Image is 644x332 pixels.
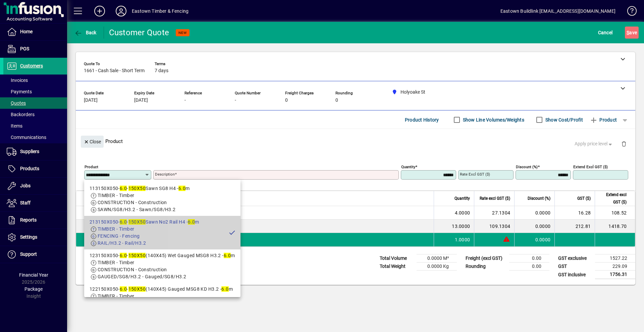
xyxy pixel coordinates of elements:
div: Customer Quote [109,27,169,38]
div: Eastown Buildlink [EMAIL_ADDRESS][DOMAIN_NAME] [500,6,615,16]
mat-label: Discount (%) [516,164,538,169]
app-page-header-button: Delete [616,141,632,147]
a: Items [3,120,67,132]
a: Products [3,160,67,177]
a: Suppliers [3,143,67,160]
span: GST ($) [577,195,591,202]
button: Save [625,27,639,39]
td: 0.0000 M³ [417,254,457,263]
span: Package [24,286,43,292]
a: Knowledge Base [622,1,636,23]
span: Suppliers [20,149,39,154]
button: Delete [616,136,632,152]
td: 16.28 [554,206,595,220]
td: 0.0000 Kg [417,263,457,271]
span: Close [84,136,101,147]
mat-label: Quantity [401,164,415,169]
span: Home [20,29,33,34]
span: S [627,30,629,35]
td: 1418.70 [595,220,635,233]
a: Invoices [3,75,67,86]
span: Quotes [7,100,26,106]
span: Item [102,195,110,202]
span: Back [74,30,97,35]
span: [DATE] [84,98,98,103]
td: 0.0000 [514,220,554,233]
span: Settings [20,234,37,240]
span: Holyoake St [144,223,152,230]
td: 212.81 [554,220,595,233]
td: Total Volume [376,254,417,263]
span: Staff [20,200,31,205]
span: 4.0000 [455,209,470,216]
span: Items [7,123,22,129]
label: Show Line Volumes/Weights [462,116,524,123]
a: Jobs [3,178,67,194]
span: ave [627,27,637,38]
a: Reports [3,212,67,229]
span: 300X50 Sawn SG8 H4 - 6.0m [172,223,234,230]
td: 0.00 [509,263,549,271]
span: Holyoake St [156,236,164,243]
mat-error: Required [155,180,393,187]
a: Home [3,23,67,40]
a: POS [3,41,67,57]
button: Cancel [596,27,614,39]
td: 229.09 [595,263,635,271]
mat-label: Extend excl GST ($) [573,164,608,169]
span: Rate excl GST ($) [480,195,510,202]
button: Close [81,136,104,148]
span: Jobs [20,183,31,188]
span: - [235,98,236,103]
span: Products [20,166,39,171]
mat-label: Rate excl GST ($) [460,172,490,177]
span: 1.0000 [455,236,470,243]
span: Reports [20,217,37,223]
span: Description [172,195,193,202]
div: 109.1304 [478,223,510,230]
span: POS [20,46,29,51]
mat-label: Product [85,164,98,169]
td: GST inclusive [555,271,595,279]
span: 13.0000 [452,223,470,230]
td: Freight (excl GST) [462,254,509,263]
td: 108.52 [595,206,635,220]
td: 0.00 [509,254,549,263]
span: NEW [178,31,187,35]
span: 7 days [155,68,168,74]
span: Support [20,251,37,257]
span: - [184,98,186,103]
button: Add [89,5,110,17]
td: 0.0000 [514,206,554,220]
a: Backorders [3,109,67,120]
div: Eastown Timber & Fencing [132,6,189,16]
span: Apply price level [575,140,613,147]
label: Show Cost/Profit [544,116,583,123]
span: Financial Year [19,272,48,278]
button: Apply price level [572,138,616,150]
a: Staff [3,195,67,211]
span: Communications [7,135,46,140]
span: 0 [285,98,288,103]
span: Extend excl GST ($) [599,191,627,206]
span: Product History [405,114,439,125]
td: 1527.22 [595,254,635,263]
td: GST exclusive [555,254,595,263]
span: [DATE] [134,98,148,103]
span: Quantity [454,195,470,202]
div: 113300X050-6.0 [102,223,138,230]
a: Communications [3,132,67,143]
span: Customers [20,63,43,68]
div: 27.1304 [478,209,510,216]
span: 0 [335,98,338,103]
a: Settings [3,229,67,246]
button: Back [72,27,98,39]
span: Discount (%) [528,195,550,202]
td: Total Weight [376,263,417,271]
a: Quotes [3,97,67,109]
span: Cancel [598,27,613,38]
td: 1756.31 [595,271,635,279]
div: 214100X050-6.0 [102,209,138,216]
app-page-header-button: Back [67,27,104,39]
button: Product History [402,114,442,126]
